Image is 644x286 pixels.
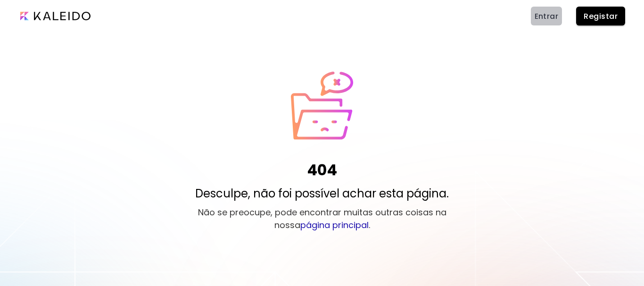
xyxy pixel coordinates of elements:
[531,7,562,25] a: Entrar
[535,11,559,21] span: Entrar
[195,185,449,202] p: Desculpe, não foi possível achar esta página.
[171,206,473,231] p: Não se preocupe, pode encontrar muitas outras coisas na nossa .
[584,11,618,21] span: Registar
[300,219,369,231] a: página principal
[307,159,337,181] h1: 404
[576,7,625,25] button: Registar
